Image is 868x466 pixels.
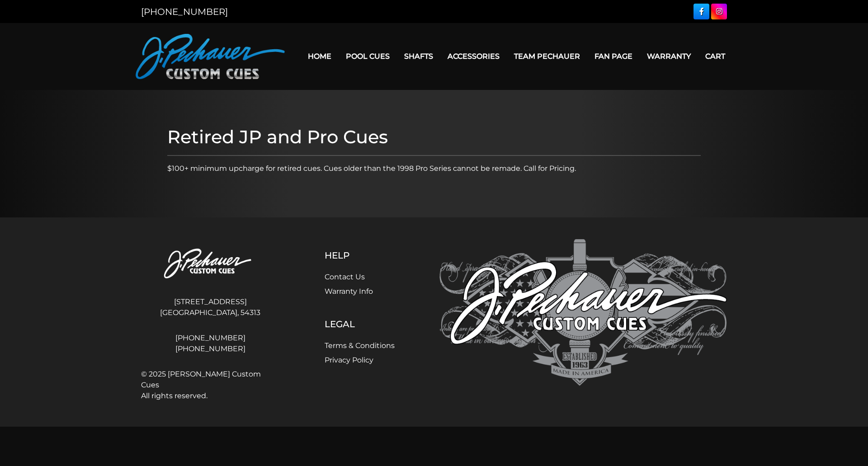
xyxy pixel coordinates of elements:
a: Shafts [397,45,440,68]
a: Cart [698,45,732,68]
span: © 2025 [PERSON_NAME] Custom Cues All rights reserved. [141,369,279,401]
h5: Legal [325,319,395,329]
a: [PHONE_NUMBER] [141,344,279,354]
h5: Help [325,250,395,261]
a: Contact Us [325,273,365,281]
p: $100+ minimum upcharge for retired cues. Cues older than the 1998 Pro Series cannot be remade. Ca... [167,163,701,174]
a: Privacy Policy [325,356,373,364]
a: Terms & Conditions [325,341,395,350]
a: Accessories [440,45,507,68]
a: [PHONE_NUMBER] [141,333,279,344]
a: Team Pechauer [507,45,587,68]
a: Home [301,45,339,68]
a: Fan Page [587,45,640,68]
a: Warranty [640,45,698,68]
a: [PHONE_NUMBER] [141,6,228,17]
a: Pool Cues [339,45,397,68]
img: Pechauer Custom Cues [141,239,279,289]
address: [STREET_ADDRESS] [GEOGRAPHIC_DATA], 54313 [141,293,279,322]
a: Warranty Info [325,287,373,296]
img: Pechauer Custom Cues [136,34,285,79]
img: Pechauer Custom Cues [439,239,727,386]
h1: Retired JP and Pro Cues [167,126,701,148]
